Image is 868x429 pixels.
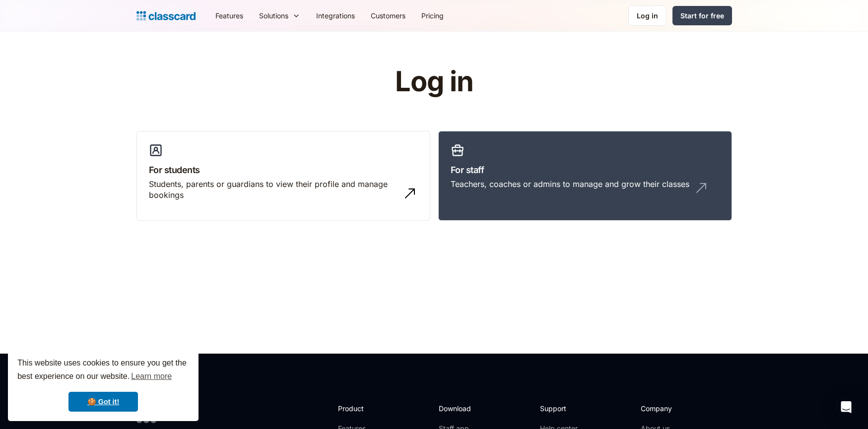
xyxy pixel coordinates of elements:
[834,395,858,419] div: Open Intercom Messenger
[259,10,288,21] div: Solutions
[413,4,452,27] a: Pricing
[251,4,308,27] div: Solutions
[628,5,667,26] a: Log in
[439,403,479,414] h2: Download
[149,163,418,177] h3: For students
[276,66,592,97] h1: Log in
[308,4,363,27] a: Integrations
[363,4,413,27] a: Customers
[540,403,580,414] h2: Support
[149,179,398,201] div: Students, parents or guardians to view their profile and manage bookings
[680,10,724,21] div: Start for free
[136,131,430,221] a: For studentsStudents, parents or guardians to view their profile and manage bookings
[637,10,658,21] div: Log in
[338,403,391,414] h2: Product
[8,348,199,421] div: cookieconsent
[451,179,689,189] div: Teachers, coaches or admins to manage and grow their classes
[451,163,720,177] h3: For staff
[438,131,732,221] a: For staffTeachers, coaches or admins to manage and grow their classes
[68,392,138,412] a: dismiss cookie message
[130,369,173,384] a: learn more about cookies
[17,357,189,384] span: This website uses cookies to ensure you get the best experience on our website.
[136,9,196,23] a: home
[672,6,732,25] a: Start for free
[641,403,707,414] h2: Company
[207,4,251,27] a: Features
